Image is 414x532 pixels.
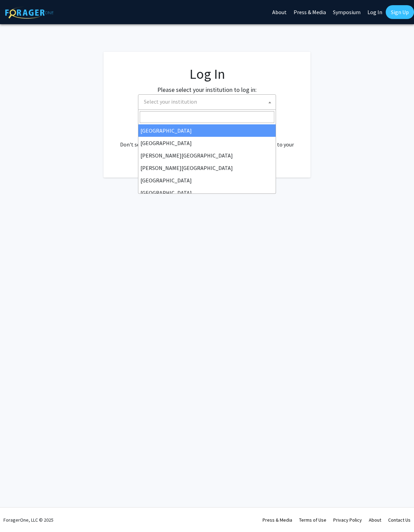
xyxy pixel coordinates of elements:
[5,7,53,19] img: ForagerOne Logo
[117,66,297,82] h1: Log In
[369,517,381,523] a: About
[138,187,276,199] li: [GEOGRAPHIC_DATA]
[144,98,197,105] span: Select your institution
[138,174,276,187] li: [GEOGRAPHIC_DATA]
[138,94,276,110] span: Select your institution
[388,517,411,523] a: Contact Us
[5,501,29,527] iframe: Chat
[299,517,326,523] a: Terms of Use
[140,111,274,123] input: Search
[138,137,276,149] li: [GEOGRAPHIC_DATA]
[386,5,414,19] a: Sign Up
[263,517,292,523] a: Press & Media
[3,508,53,532] div: ForagerOne, LLC © 2025
[117,124,297,157] div: No account? . Don't see your institution? about bringing ForagerOne to your institution.
[138,162,276,174] li: [PERSON_NAME][GEOGRAPHIC_DATA]
[138,149,276,162] li: [PERSON_NAME][GEOGRAPHIC_DATA]
[157,85,257,94] label: Please select your institution to log in:
[138,124,276,137] li: [GEOGRAPHIC_DATA]
[333,517,362,523] a: Privacy Policy
[141,95,276,109] span: Select your institution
